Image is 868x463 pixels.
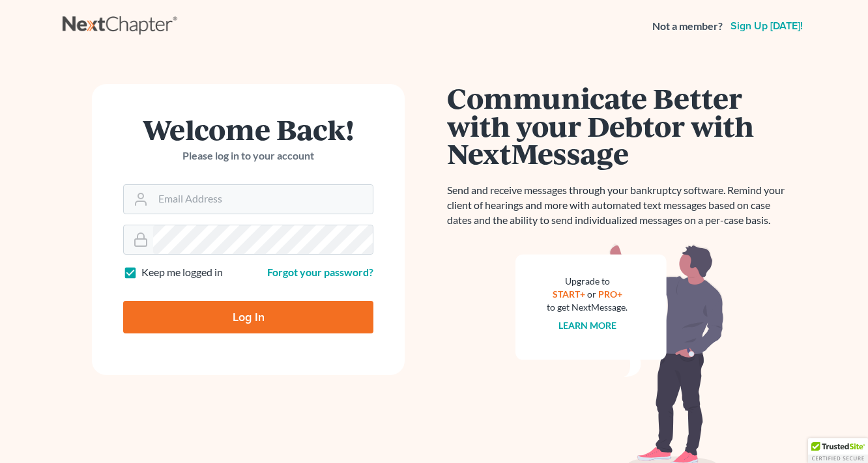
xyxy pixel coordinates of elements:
[553,288,585,300] a: START+
[123,148,373,163] p: Please log in to your account
[547,275,628,288] div: Upgrade to
[808,438,868,463] div: TrustedSite Certified
[728,21,805,31] a: Sign up [DATE]!
[141,265,223,280] label: Keep me logged in
[652,19,723,34] strong: Not a member?
[267,266,373,278] a: Forgot your password?
[123,115,373,143] h1: Welcome Back!
[123,301,373,333] input: Log In
[598,288,622,300] a: PRO+
[447,84,792,167] h1: Communicate Better with your Debtor with NextMessage
[558,320,616,331] a: Learn more
[587,288,596,300] span: or
[547,301,628,314] div: to get NextMessage.
[447,183,792,228] p: Send and receive messages through your bankruptcy software. Remind your client of hearings and mo...
[153,185,373,214] input: Email Address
